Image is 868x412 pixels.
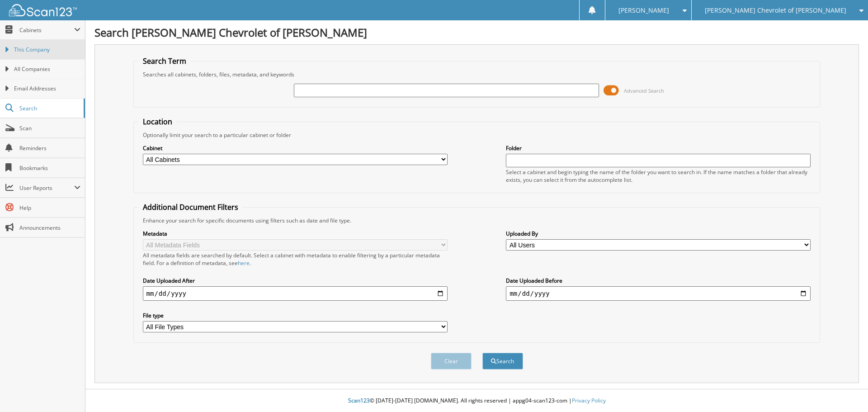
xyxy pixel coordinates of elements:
span: Reminders [19,144,80,152]
legend: Additional Document Filters [138,202,243,212]
label: File type [143,312,448,319]
label: Date Uploaded After [143,277,448,284]
img: scan123-logo-white.svg [9,4,77,16]
button: Search [482,353,523,369]
span: [PERSON_NAME] Chevrolet of [PERSON_NAME] [705,8,846,13]
label: Cabinet [143,144,448,152]
input: end [506,286,811,301]
span: Scan [19,124,80,132]
div: Searches all cabinets, folders, files, metadata, and keywords [138,71,816,78]
label: Folder [506,144,811,152]
span: Scan123 [348,397,370,404]
span: Advanced Search [624,87,664,94]
div: Enhance your search for specific documents using filters such as date and file type. [138,217,816,224]
span: Email Addresses [14,85,80,93]
iframe: Chat Widget [823,369,868,412]
div: © [DATE]-[DATE] [DOMAIN_NAME]. All rights reserved | appg04-scan123-com | [85,390,868,412]
button: Clear [431,353,472,369]
span: Cabinets [19,26,74,34]
legend: Search Term [138,56,191,66]
div: Optionally limit your search to a particular cabinet or folder [138,131,816,139]
a: Privacy Policy [572,397,606,404]
span: All Companies [14,65,80,73]
span: Announcements [19,224,80,232]
span: Help [19,204,80,212]
label: Uploaded By [506,230,811,237]
label: Date Uploaded Before [506,277,811,284]
label: Metadata [143,230,448,237]
input: start [143,286,448,301]
span: User Reports [19,184,74,192]
a: here [238,259,250,267]
div: Select a cabinet and begin typing the name of the folder you want to search in. If the name match... [506,168,811,184]
legend: Location [138,117,177,127]
h1: Search [PERSON_NAME] Chevrolet of [PERSON_NAME] [94,25,859,40]
span: Search [19,104,79,112]
div: All metadata fields are searched by default. Select a cabinet with metadata to enable filtering b... [143,251,448,267]
span: [PERSON_NAME] [618,8,669,13]
span: Bookmarks [19,164,80,172]
span: This Company [14,46,80,54]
